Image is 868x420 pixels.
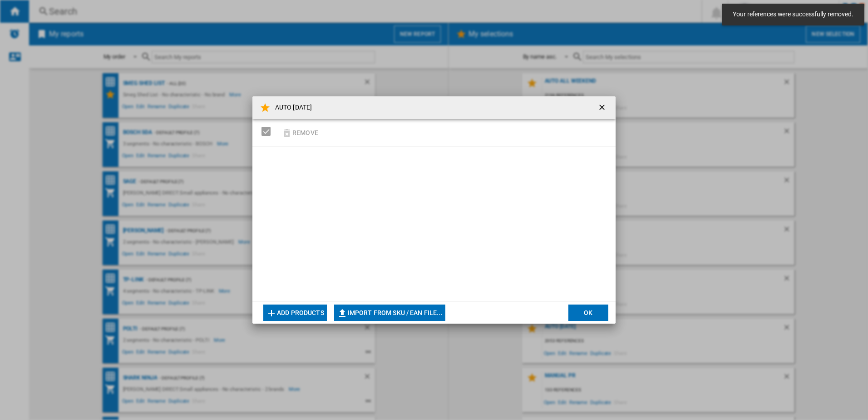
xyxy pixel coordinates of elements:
md-checkbox: SELECTIONS.EDITION_POPUP.SELECT_DESELECT [261,124,275,139]
button: Import from SKU / EAN file... [334,305,445,321]
button: getI18NText('BUTTONS.CLOSE_DIALOG') [594,99,612,117]
button: Add products [263,305,327,321]
span: Your references were successfully removed. [730,10,856,19]
button: Remove [279,122,321,143]
ng-md-icon: getI18NText('BUTTONS.CLOSE_DIALOG') [597,103,608,114]
h4: AUTO [DATE] [271,103,312,112]
button: OK [568,305,608,321]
